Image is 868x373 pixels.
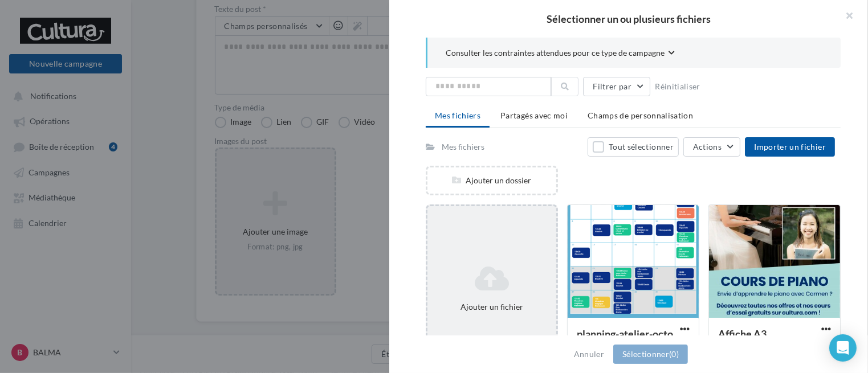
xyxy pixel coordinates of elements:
[446,47,665,59] span: Consulter les contraintes attendues pour ce type de campagne
[427,175,556,186] div: Ajouter un dossier
[577,327,673,367] span: planning-atelier-octobre-Balma
[754,142,826,151] span: Importer un fichier
[569,347,609,361] button: Annuler
[650,80,705,93] button: Réinitialiser
[442,141,484,153] div: Mes fichiers
[588,137,679,157] button: Tout sélectionner
[683,137,740,157] button: Actions
[613,345,688,364] button: Sélectionner(0)
[718,327,767,340] span: Affiche A3
[669,349,679,359] span: (0)
[745,137,835,157] button: Importer un fichier
[829,334,857,362] div: Open Intercom Messenger
[583,77,650,96] button: Filtrer par
[435,110,480,120] span: Mes fichiers
[432,301,552,313] div: Ajouter un fichier
[407,14,850,24] h2: Sélectionner un ou plusieurs fichiers
[446,47,675,61] button: Consulter les contraintes attendues pour ce type de campagne
[588,110,693,120] span: Champs de personnalisation
[693,142,722,151] span: Actions
[500,110,568,120] span: Partagés avec moi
